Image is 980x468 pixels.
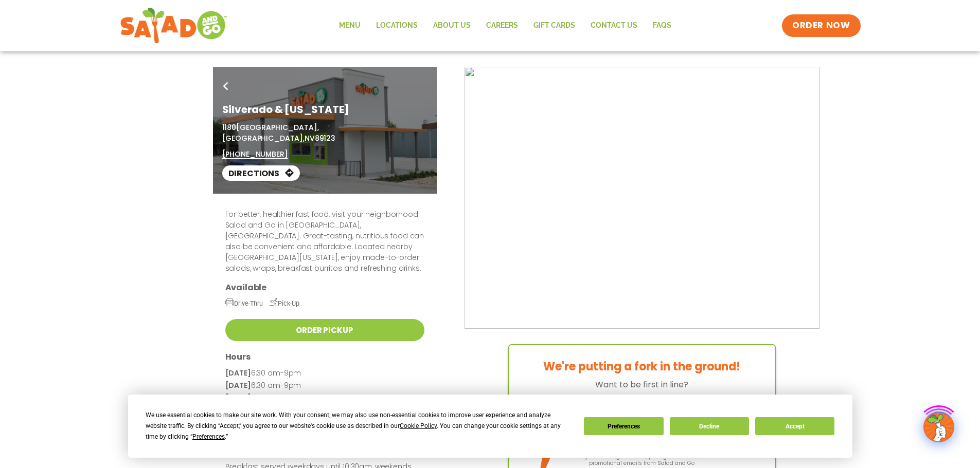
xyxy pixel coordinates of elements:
span: Cookie Policy [400,422,437,429]
span: Pick-Up [270,299,299,307]
div: We use essential cookies to make our site work. With your consent, we may also use non-essential ... [146,410,572,442]
img: new-SAG-logo-768×292 [120,5,228,46]
strong: [DATE] [225,392,251,403]
button: Accept [755,417,834,435]
h3: Hours [225,351,424,362]
a: GIFT CARDS [526,14,583,38]
a: Directions [222,165,300,181]
strong: [DATE] [225,368,251,378]
a: ORDER NOW [782,14,860,37]
p: Want to be first in line? [509,378,775,391]
p: For better, healthier fast food, visit your neighborhood Salad and Go in [GEOGRAPHIC_DATA], [GEOG... [225,209,424,274]
p: 6:30 am-9pm [225,367,424,380]
span: ORDER NOW [792,20,850,32]
button: Preferences [584,417,663,435]
button: Decline [670,417,749,435]
p: By submitting this form, you agree to receive promotional emails from Salad and Go [578,451,706,466]
a: Order Pickup [225,319,424,341]
a: FAQs [645,14,679,38]
span: [GEOGRAPHIC_DATA], [222,133,305,143]
a: Menu [331,14,368,38]
span: NV [305,133,315,143]
h3: Available [225,282,424,293]
h3: We're putting a fork in the ground! [509,361,775,373]
a: [PHONE_NUMBER] [222,149,288,160]
p: 6:30 am-9pm [225,392,424,404]
a: Contact Us [583,14,645,38]
strong: [DATE] [225,380,251,390]
a: Careers [478,14,526,38]
span: [GEOGRAPHIC_DATA], [236,122,318,133]
span: 89123 [315,133,335,143]
a: Locations [368,14,425,38]
span: Drive-Thru [225,299,263,307]
nav: Menu [331,14,679,38]
a: About Us [425,14,478,38]
span: 1180 [222,122,236,133]
span: Preferences [192,433,225,440]
h1: Silverado & [US_STATE] [222,102,427,117]
div: Cookie Consent Prompt [128,395,852,458]
p: 6:30 am-9pm [225,380,424,392]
